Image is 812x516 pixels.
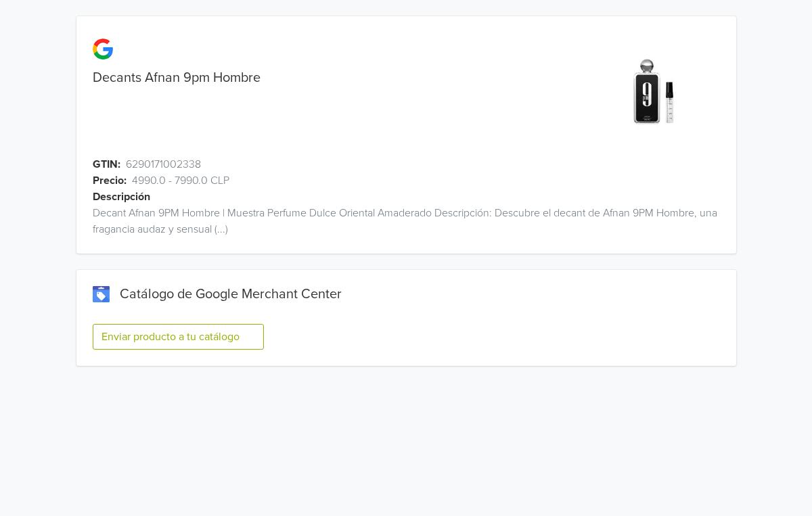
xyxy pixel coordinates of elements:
button: Enviar producto a tu catálogo [93,324,264,350]
span: Precio: [93,172,127,189]
span: GTIN: [93,156,120,172]
div: Decants Afnan 9pm Hombre [76,70,571,86]
img: product_image [602,43,704,145]
span: 6290171002338 [126,156,201,172]
div: Descripción [93,189,752,205]
div: Decant Afnan 9PM Hombre | Muestra Perfume Dulce Oriental Amaderado Descripción: Descubre el decan... [76,205,736,237]
span: 4990.0 - 7990.0 CLP [132,172,229,189]
div: Catálogo de Google Merchant Center [93,286,720,302]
